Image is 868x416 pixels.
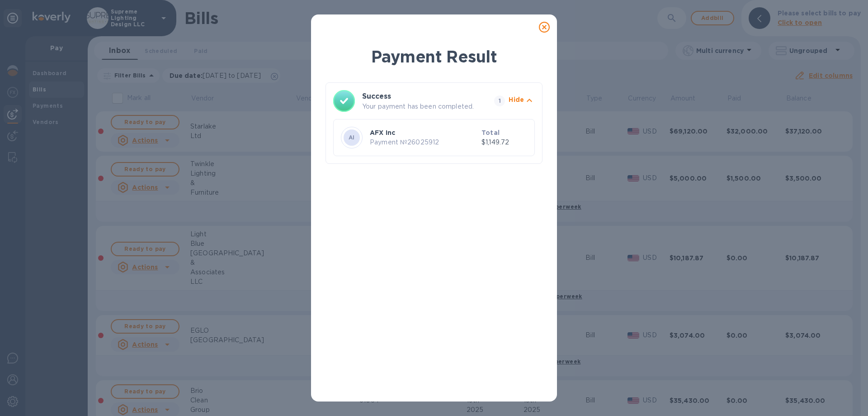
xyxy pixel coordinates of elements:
[370,128,478,137] p: AFX Inc
[509,95,524,104] p: Hide
[362,91,478,102] h3: Success
[481,129,500,136] b: Total
[370,138,478,147] p: Payment № 26025912
[494,96,505,106] span: 1
[349,134,355,141] b: AI
[362,102,491,111] p: Your payment has been completed.
[325,45,542,68] h1: Payment Result
[509,95,535,107] button: Hide
[481,138,527,147] p: $1,149.72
